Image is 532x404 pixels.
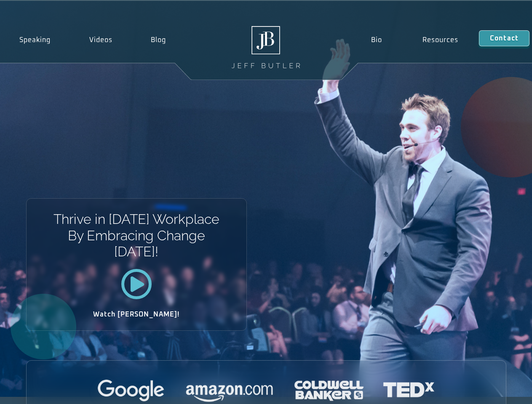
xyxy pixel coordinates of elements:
a: Resources [402,30,479,50]
h2: Watch [PERSON_NAME]! [56,311,217,318]
h1: Thrive in [DATE] Workplace By Embracing Change [DATE]! [53,211,220,260]
a: Blog [131,30,185,50]
nav: Menu [350,30,479,50]
span: Contact [490,35,519,42]
a: Contact [479,30,529,46]
a: Videos [70,30,132,50]
a: Bio [350,30,402,50]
